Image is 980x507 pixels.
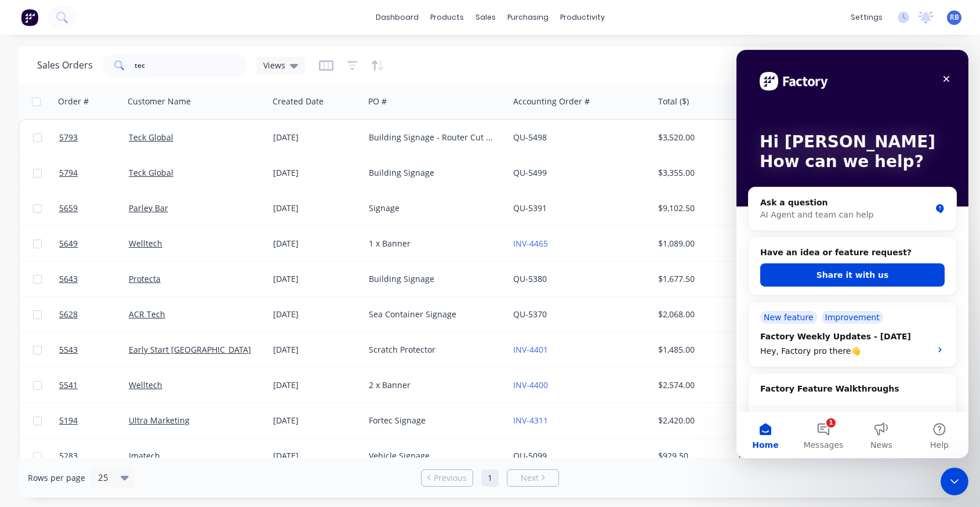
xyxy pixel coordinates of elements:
[129,344,251,355] a: Early Start [GEOGRAPHIC_DATA]
[513,202,547,213] a: QU-5391
[273,344,360,356] div: [DATE]
[369,132,498,143] div: Building Signage - Router Cut ACM
[370,9,424,26] a: dashboard
[37,60,93,71] h1: Sales Orders
[59,309,78,320] span: 5628
[369,238,498,249] div: 1 x Banner
[658,202,726,214] div: $9,102.50
[273,132,360,143] div: [DATE]
[513,238,548,249] a: INV-4465
[369,379,498,391] div: 2 x Banner
[59,226,129,261] a: 5649
[369,273,498,285] div: Building Signage
[273,202,360,214] div: [DATE]
[273,238,360,249] div: [DATE]
[513,379,548,390] a: INV-4400
[21,9,38,26] img: Factory
[59,450,78,462] span: 5283
[481,469,499,487] a: Page 1 is your current page
[129,238,162,249] a: Welltech
[273,309,360,320] div: [DATE]
[273,167,360,179] div: [DATE]
[59,273,78,285] span: 5643
[128,96,191,107] div: Customer Name
[59,132,78,143] span: 5793
[513,450,547,461] a: QU-5099
[424,9,470,26] div: products
[129,450,160,461] a: Imatech
[502,9,554,26] div: purchasing
[521,472,539,484] span: Next
[658,96,689,107] div: Total ($)
[513,309,547,320] a: QU-5370
[129,379,162,390] a: Welltech
[658,379,726,391] div: $2,574.00
[273,379,360,391] div: [DATE]
[129,415,190,426] a: Ultra Marketing
[59,155,129,190] a: 5794
[129,273,161,284] a: Protecta
[59,379,78,391] span: 5541
[422,472,473,484] a: Previous page
[59,439,129,473] a: 5283
[263,59,285,71] span: Views
[658,344,726,356] div: $1,485.00
[129,202,168,213] a: Parley Bar
[658,309,726,320] div: $2,068.00
[416,469,564,487] ul: Pagination
[59,262,129,296] a: 5643
[273,96,324,107] div: Created Date
[58,96,89,107] div: Order #
[941,468,968,495] iframe: Intercom live chat
[59,415,78,426] span: 5194
[513,96,590,107] div: Accounting Order #
[658,238,726,249] div: $1,089.00
[59,403,129,438] a: 5194
[470,9,502,26] div: sales
[369,167,498,179] div: Building Signage
[513,415,548,426] a: INV-4311
[658,450,726,462] div: $929.50
[513,273,547,284] a: QU-5380
[513,167,547,178] a: QU-5499
[369,450,498,462] div: Vehicle Signage
[658,273,726,285] div: $1,677.50
[129,132,173,143] a: Teck Global
[59,120,129,155] a: 5793
[369,415,498,426] div: Fortec Signage
[129,309,165,320] a: ACR Tech
[513,344,548,355] a: INV-4401
[59,297,129,332] a: 5628
[273,415,360,426] div: [DATE]
[513,132,547,143] a: QU-5498
[369,309,498,320] div: Sea Container Signage
[59,332,129,367] a: 5543
[658,132,726,143] div: $3,520.00
[59,238,78,249] span: 5649
[59,344,78,356] span: 5543
[369,344,498,356] div: Scratch Protector
[845,9,888,26] div: settings
[28,472,85,484] span: Rows per page
[434,472,467,484] span: Previous
[129,167,173,178] a: Teck Global
[135,54,248,77] input: Search...
[507,472,558,484] a: Next page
